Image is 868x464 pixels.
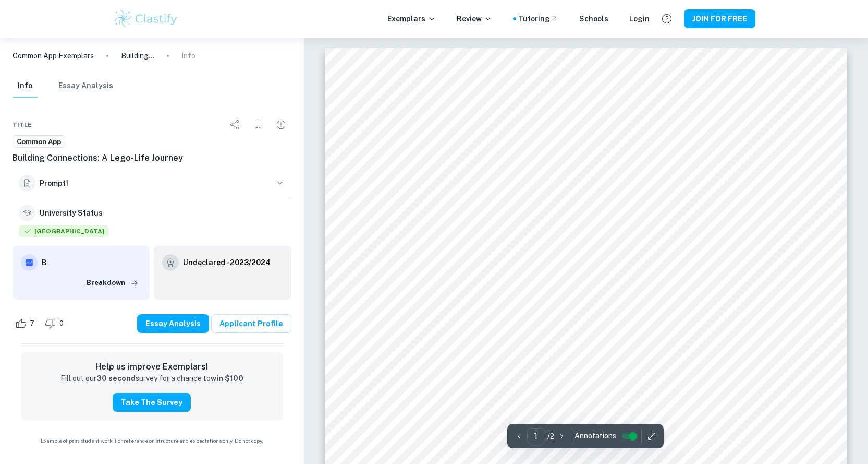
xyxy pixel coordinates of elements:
p: Building Connections: A Lego-Life Journey [121,50,154,62]
button: Prompt1 [13,169,291,198]
h6: Prompt 1 [40,177,271,189]
strong: win $100 [211,374,243,383]
button: Essay Analysis [137,314,209,333]
span: [GEOGRAPHIC_DATA] [19,225,109,237]
button: JOIN FOR FREE [684,9,755,28]
span: Annotations [574,431,616,442]
a: Login [629,13,650,25]
button: Take the Survey [113,393,191,412]
span: Example of past student work. For reference on structure and expectations only. Do not copy. [13,437,291,445]
h6: Undeclared - 2023/2024 [183,257,271,268]
img: Clastify logo [113,8,179,29]
h6: University Status [40,207,103,219]
h6: B [42,257,141,268]
h6: Help us improve Exemplars! [29,361,275,373]
span: Title [13,120,32,129]
strong: 30 second [96,374,136,383]
a: Tutoring [518,13,558,25]
p: Review [457,13,492,25]
button: Help and Feedback [658,10,676,28]
p: / 2 [547,431,554,442]
div: Like [13,315,40,332]
div: Accepted: Brown University [19,225,109,240]
p: Exemplars [387,13,436,25]
button: Info [13,75,38,98]
span: Common App [13,137,65,147]
p: Fill out our survey for a chance to [60,373,243,385]
a: Undeclared - 2023/2024 [183,254,271,271]
span: 7 [24,318,40,329]
button: Essay Analysis [58,75,113,98]
h6: Building Connections: A Lego-Life Journey [13,152,291,164]
div: Dislike [42,315,69,332]
div: Bookmark [248,114,268,135]
p: Info [181,50,195,62]
a: Schools [579,13,608,25]
a: Applicant Profile [211,314,291,333]
div: Share [225,114,246,135]
button: Breakdown [84,275,141,291]
div: Report issue [271,114,291,135]
a: Common App Exemplars [13,50,94,62]
a: Common App [13,135,65,148]
span: 0 [54,318,69,329]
